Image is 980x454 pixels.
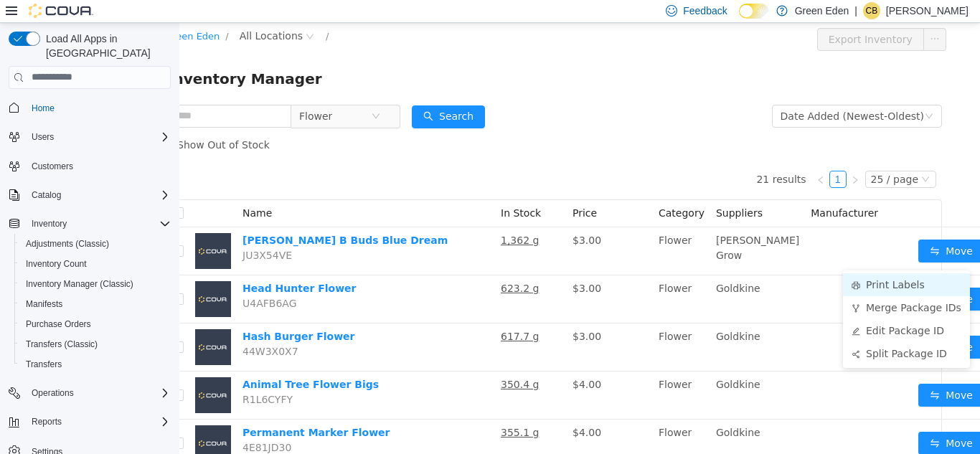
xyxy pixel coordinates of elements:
button: Purchase Orders [14,314,176,334]
button: Adjustments (Classic) [14,234,176,254]
button: icon: swapMove [739,409,805,432]
span: Transfers [20,356,171,373]
u: 350.4 g [321,356,359,367]
td: Flower [473,301,531,349]
li: Previous Page [633,148,650,165]
span: R1L6CYFY [63,371,113,382]
span: Adjustments (Classic) [20,235,171,252]
div: Date Added (Newest-Oldest) [601,82,745,104]
button: Catalog [3,185,176,205]
button: Catalog [26,186,67,204]
span: Operations [26,384,171,402]
span: Purchase Orders [20,316,171,333]
a: Inventory Manager (Classic) [20,275,139,293]
a: Adjustments (Classic) [20,235,115,252]
button: Reports [26,413,67,430]
span: Goldkine [537,356,581,367]
a: Purchase Orders [20,316,97,333]
span: Home [32,103,55,114]
span: $3.00 [393,308,422,319]
span: Inventory Manager (Classic) [20,275,171,293]
i: icon: fork [672,281,681,290]
li: Print Labels [664,250,791,273]
td: Flower [473,252,531,301]
li: 21 results [577,148,626,165]
a: Permanent Marker Flower [63,404,211,415]
span: Inventory Count [26,258,87,270]
td: Flower [473,397,531,445]
button: Operations [26,384,80,402]
button: Inventory [3,214,176,234]
i: icon: left [637,153,646,161]
img: Franklin Fields B Buds Blue Dream placeholder [16,210,52,246]
u: 623.2 g [321,260,359,271]
span: Reports [32,416,62,427]
span: Goldkine [537,308,581,319]
span: Transfers (Classic) [20,336,171,353]
img: Hash Burger Flower placeholder [16,306,52,342]
a: Inventory Count [20,255,93,273]
span: Load All Apps in [GEOGRAPHIC_DATA] [40,32,171,60]
span: Catalog [26,186,171,204]
u: 617.7 g [321,308,359,319]
img: Permanent Marker Flower placeholder [16,402,52,438]
a: Customers [26,158,79,175]
p: [PERSON_NAME] [886,2,969,19]
span: Inventory Count [20,255,171,273]
a: 1 [651,148,666,164]
span: Manifests [20,295,171,313]
button: icon: swapMove [739,217,805,240]
span: Dark Mode [739,19,740,19]
span: In Stock [321,184,362,196]
span: Transfers [26,359,62,370]
u: 1,362 g [321,212,359,223]
a: Manifests [20,295,68,313]
span: Feedback [683,4,727,18]
span: Customers [32,161,73,172]
span: Goldkine [537,260,581,271]
button: Customers [3,156,176,176]
span: Category [479,184,525,196]
span: Adjustments (Classic) [26,238,109,250]
p: | [854,2,857,19]
span: Home [26,99,171,117]
td: Flower [473,349,531,397]
img: Cova [29,4,93,18]
i: icon: edit [672,304,681,313]
a: Animal Tree Flower Bigs [63,356,199,367]
span: $4.00 [393,356,422,367]
span: Users [32,131,54,143]
li: Merge Package IDs [664,273,791,296]
a: Transfers [20,356,67,373]
span: 4E81JD30 [63,419,112,430]
span: Inventory Manager (Classic) [26,278,133,290]
span: Manufacturer [631,184,699,196]
button: Transfers (Classic) [14,334,176,354]
button: Inventory [26,215,72,232]
span: $3.00 [393,212,422,223]
span: CB [866,2,878,19]
button: Users [26,128,60,146]
img: Animal Tree Flower Bigs placeholder [16,354,52,390]
li: Split Package ID [664,319,791,342]
span: Name [63,184,93,196]
span: JU3X54VE [63,227,113,238]
span: / [46,8,49,19]
span: Reports [26,413,171,430]
li: Next Page [667,148,684,165]
u: 355.1 g [321,404,359,415]
i: icon: down [745,89,754,99]
span: $4.00 [393,404,422,415]
span: $3.00 [393,260,422,271]
i: icon: right [672,153,680,161]
span: All Locations [60,5,123,21]
button: Reports [3,412,176,432]
img: Head Hunter Flower placeholder [16,258,52,294]
span: 44W3X0X7 [63,323,119,334]
span: U4AFB6AG [63,275,117,286]
a: [PERSON_NAME] B Buds Blue Dream [63,212,268,223]
span: Users [26,128,171,146]
li: Edit Package ID [664,296,791,319]
button: icon: swapMove [739,361,805,384]
a: Home [26,100,60,117]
